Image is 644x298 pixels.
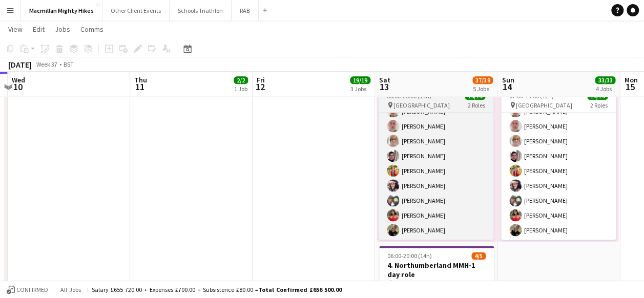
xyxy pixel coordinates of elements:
[350,76,370,84] span: 19/19
[590,101,608,109] span: 2 Roles
[76,23,108,36] a: Comms
[234,85,247,93] div: 1 Job
[393,101,450,109] span: [GEOGRAPHIC_DATA]
[5,284,50,295] button: Confirmed
[80,25,103,34] span: Comms
[33,25,45,34] span: Edit
[595,85,615,93] div: 4 Jobs
[232,1,259,20] button: RAB
[379,261,494,279] h3: 4. Northumberland MMH-1 day role
[595,76,615,84] span: 33/33
[51,23,74,36] a: Jobs
[624,75,637,84] span: Mon
[500,81,514,93] span: 14
[64,60,74,68] div: BST
[8,25,23,34] span: View
[255,81,265,93] span: 12
[133,81,147,93] span: 11
[170,1,232,20] button: Schools Triathlon
[10,81,25,93] span: 10
[471,252,486,260] span: 4/5
[379,88,493,240] app-job-card: 06:00-20:00 (14h)14/14 [GEOGRAPHIC_DATA]2 Roles[PERSON_NAME][PERSON_NAME][PERSON_NAME][PERSON_NAM...
[379,75,390,84] span: Sat
[58,286,83,293] span: All jobs
[473,85,492,93] div: 5 Jobs
[29,23,49,36] a: Edit
[8,59,32,70] div: [DATE]
[350,85,370,93] div: 3 Jobs
[4,23,27,36] a: View
[234,76,248,84] span: 2/2
[501,88,616,240] app-job-card: 07:00-19:00 (12h)14/14 [GEOGRAPHIC_DATA]2 Roles[PERSON_NAME][PERSON_NAME][PERSON_NAME][PERSON_NAM...
[501,57,616,240] app-card-role: [PERSON_NAME][PERSON_NAME][PERSON_NAME][PERSON_NAME][PERSON_NAME][PERSON_NAME][PERSON_NAME][PERSO...
[134,75,147,84] span: Thu
[16,286,48,293] span: Confirmed
[258,286,342,293] span: Total Confirmed £656 500.00
[394,280,450,287] span: [GEOGRAPHIC_DATA]
[471,280,486,287] span: 1 Role
[55,25,70,34] span: Jobs
[92,286,342,293] div: Salary £655 720.00 + Expenses £700.00 + Subsistence £80.00 =
[12,75,25,84] span: Wed
[257,75,265,84] span: Fri
[21,1,102,20] button: Macmillan Mighty Hikes
[387,252,432,260] span: 06:00-20:00 (14h)
[502,75,514,84] span: Sun
[102,1,170,20] button: Other Client Events
[472,76,493,84] span: 37/38
[468,101,485,109] span: 2 Roles
[622,81,637,93] span: 15
[379,57,493,240] app-card-role: [PERSON_NAME][PERSON_NAME][PERSON_NAME][PERSON_NAME][PERSON_NAME][PERSON_NAME][PERSON_NAME][PERSO...
[516,101,572,109] span: [GEOGRAPHIC_DATA]
[34,60,59,68] span: Week 37
[378,81,390,93] span: 13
